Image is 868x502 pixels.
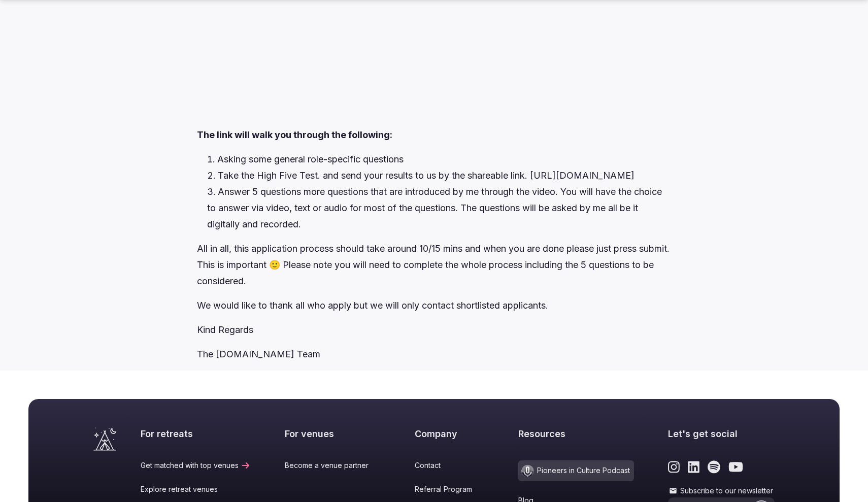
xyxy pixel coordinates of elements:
a: Link to the retreats and venues Instagram page [668,460,680,474]
h2: Let's get social [668,427,775,440]
li: Take the High Five Test. and send your results to us by the shareable link. [URL][DOMAIN_NAME] [207,168,671,184]
h2: For retreats [141,427,251,440]
a: Link to the retreats and venues Spotify page [708,460,720,474]
strong: The link will walk you through the following: [197,129,392,140]
a: Visit the homepage [93,427,116,451]
a: Link to the retreats and venues LinkedIn page [688,460,699,474]
a: Referral Program [415,484,484,494]
a: Pioneers in Culture Podcast [518,460,634,481]
a: Contact [415,460,484,471]
a: Get matched with top venues [141,460,251,471]
p: Kind Regards [197,322,671,338]
a: Explore retreat venues [141,484,251,494]
label: Subscribe to our newsletter [668,486,775,496]
p: All in all, this application process should take around 10/15 mins and when you are done please j... [197,241,671,289]
h2: Company [415,427,484,440]
h2: For venues [285,427,381,440]
p: The [DOMAIN_NAME] Team [197,346,671,362]
li: Answer 5 questions more questions that are introduced by me through the video. You will have the ... [207,184,671,232]
p: We would like to thank all who apply but we will only contact shortlisted applicants. [197,297,671,314]
a: Become a venue partner [285,460,381,471]
li: Asking some general role-specific questions [207,151,671,168]
h2: Resources [518,427,634,440]
a: Link to the retreats and venues Youtube page [728,460,743,474]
